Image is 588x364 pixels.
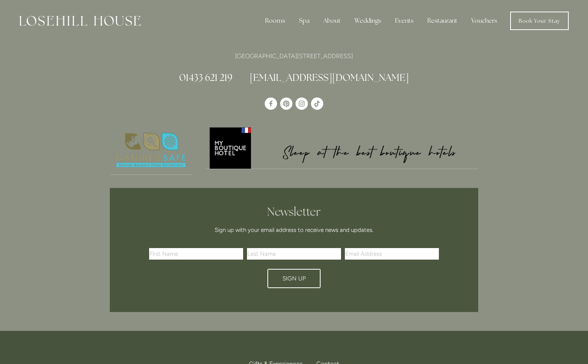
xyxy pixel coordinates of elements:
[317,13,347,29] div: About
[259,13,291,29] div: Rooms
[348,13,387,29] div: Weddings
[205,126,479,169] a: My Boutique Hotel - Logo
[250,71,409,84] a: [EMAIL_ADDRESS][DOMAIN_NAME]
[110,126,192,175] a: Nature's Safe - Logo
[19,16,141,26] img: Losehill House
[293,13,316,29] div: Spa
[205,126,479,169] img: My Boutique Hotel - Logo
[265,97,277,110] a: Losehill House Hotel & Spa
[280,97,292,110] a: Pinterest
[389,13,420,29] div: Events
[345,248,439,260] input: Email Address
[311,97,323,110] a: TikTok
[267,269,321,288] button: Sign Up
[421,13,464,29] div: Restaurant
[152,205,436,219] h2: Newsletter
[149,248,243,260] input: First Name
[110,126,192,174] img: Nature's Safe - Logo
[152,225,436,235] p: Sign up with your email address to receive news and updates.
[465,13,503,29] a: Vouchers
[296,97,308,110] a: Instagram
[282,275,306,282] span: Sign Up
[247,248,341,260] input: Last Name
[110,51,478,61] p: [GEOGRAPHIC_DATA][STREET_ADDRESS]
[179,71,232,84] a: 01433 621 219
[510,12,569,30] a: Book Your Stay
